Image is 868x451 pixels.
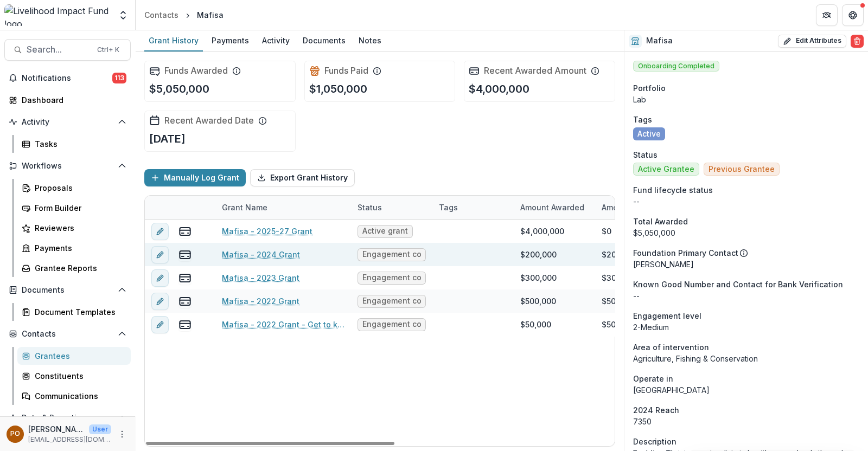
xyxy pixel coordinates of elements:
[633,149,658,160] span: Status
[595,196,676,219] div: Amount Paid
[144,30,203,51] a: Grant History
[4,4,111,26] img: Livelihood Impact Fund logo
[222,272,299,284] a: Mafisa - 2023 Grant
[22,330,113,339] span: Contacts
[602,249,638,260] div: $200,000
[602,295,637,307] div: $500,000
[207,33,253,48] div: Payments
[520,319,551,330] div: $50,000
[17,219,131,237] a: Reviewers
[140,7,228,23] nav: breadcrumb
[17,347,131,365] a: Grantees
[4,113,131,131] button: Open Activity
[842,4,864,26] button: Get Help
[4,91,131,109] a: Dashboard
[22,414,113,423] span: Data & Reporting
[633,216,688,227] span: Total Awarded
[164,66,228,76] h2: Funds Awarded
[633,310,701,321] span: Engagement level
[222,249,300,260] a: Mafisa - 2024 Grant
[35,138,122,150] div: Tasks
[17,179,131,197] a: Proposals
[432,202,464,213] div: Tags
[633,404,679,416] span: 2024 Reach
[222,295,299,307] a: Mafisa - 2022 Grant
[215,196,351,219] div: Grant Name
[178,295,192,308] button: view-payments
[633,373,673,384] span: Operate in
[164,115,254,126] h2: Recent Awarded Date
[633,321,859,333] p: 2-Medium
[144,33,203,48] div: Grant History
[514,196,595,219] div: Amount Awarded
[633,227,859,239] div: $5,050,000
[222,319,344,330] a: Mafisa - 2022 Grant - Get to know
[27,44,91,55] span: Search...
[35,306,122,318] div: Document Templates
[351,202,388,213] div: Status
[116,4,131,26] button: Open entity switcher
[140,7,183,23] a: Contacts
[17,199,131,217] a: Form Builder
[633,247,738,259] p: Foundation Primary Contact
[633,436,676,447] span: Description
[258,33,294,48] div: Activity
[250,169,355,186] button: Export Grant History
[851,35,864,48] button: Delete
[144,169,246,186] button: Manually Log Grant
[151,223,169,240] button: edit
[178,272,192,285] button: view-payments
[17,259,131,277] a: Grantee Reports
[149,81,209,97] p: $5,050,000
[520,272,557,284] div: $300,000
[633,114,652,125] span: Tags
[709,165,775,174] span: Previous Grantee
[633,416,859,427] p: 7350
[4,157,131,175] button: Open Workflows
[17,387,131,405] a: Communications
[35,350,122,362] div: Grantees
[633,184,713,196] span: Fund lifecycle status
[638,165,694,174] span: Active Grantee
[602,202,649,213] p: Amount Paid
[520,225,564,237] div: $4,000,000
[207,30,253,51] a: Payments
[112,73,126,83] span: 113
[351,196,432,219] div: Status
[298,33,350,48] div: Documents
[35,390,122,402] div: Communications
[222,225,312,237] a: Mafisa - 2025-27 Grant
[178,225,192,238] button: view-payments
[151,316,169,333] button: edit
[89,424,111,434] p: User
[602,225,611,237] div: $0
[602,272,638,284] div: $300,000
[646,36,673,46] h2: Mafisa
[633,82,666,94] span: Portfolio
[520,249,557,260] div: $200,000
[22,118,113,127] span: Activity
[151,246,169,263] button: edit
[178,248,192,261] button: view-payments
[633,279,843,290] span: Known Good Number and Contact for Bank Verification
[354,33,386,48] div: Notes
[151,269,169,287] button: edit
[149,131,186,147] p: [DATE]
[633,384,859,396] p: [GEOGRAPHIC_DATA]
[178,318,192,331] button: view-payments
[362,320,421,329] span: Engagement completed
[35,262,122,274] div: Grantee Reports
[35,202,122,214] div: Form Builder
[144,9,178,21] div: Contacts
[362,297,421,306] span: Engagement completed
[35,242,122,254] div: Payments
[151,293,169,310] button: edit
[324,66,368,76] h2: Funds Paid
[298,30,350,51] a: Documents
[816,4,838,26] button: Partners
[197,9,224,21] div: Mafisa
[633,94,859,105] p: Lab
